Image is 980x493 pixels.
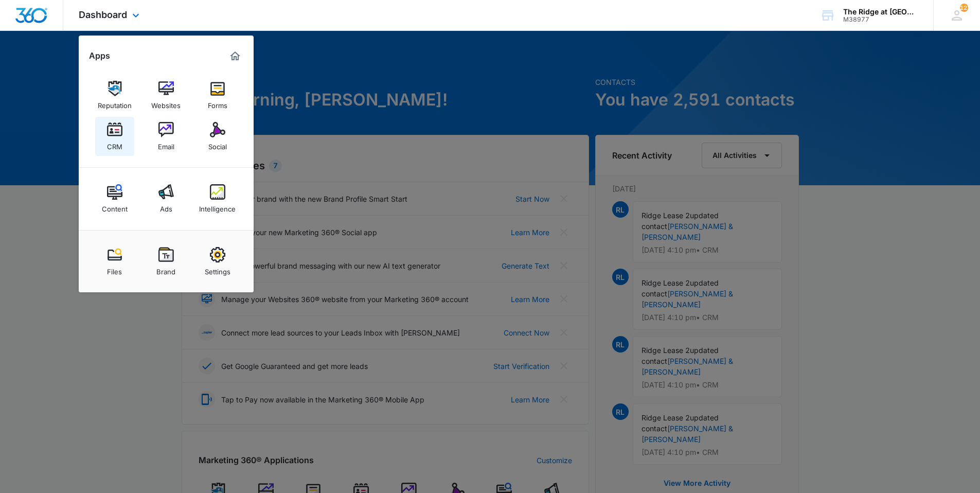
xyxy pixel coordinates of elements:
a: Marketing 360® Dashboard [227,48,243,64]
div: Files [107,262,122,276]
div: account id [843,16,918,23]
div: Websites [151,96,181,110]
div: Intelligence [199,200,236,213]
div: notifications count [960,4,968,12]
a: Email [147,117,186,156]
a: Brand [147,242,186,281]
div: Ads [160,200,172,213]
div: account name [843,8,918,16]
div: Reputation [98,96,132,110]
h2: Apps [89,51,110,61]
a: Settings [198,242,237,281]
div: Content [102,200,128,213]
a: Ads [147,179,186,218]
a: CRM [95,117,134,156]
div: Email [158,137,174,151]
div: Settings [205,262,230,276]
a: Reputation [95,76,134,115]
span: 121 [960,4,968,12]
div: Forms [208,96,227,110]
a: Websites [147,76,186,115]
a: Intelligence [198,179,237,218]
a: Social [198,117,237,156]
a: Forms [198,76,237,115]
div: Brand [156,262,175,276]
div: Social [208,137,227,151]
a: Files [95,242,134,281]
div: CRM [107,137,122,151]
span: Dashboard [79,9,127,20]
a: Content [95,179,134,218]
